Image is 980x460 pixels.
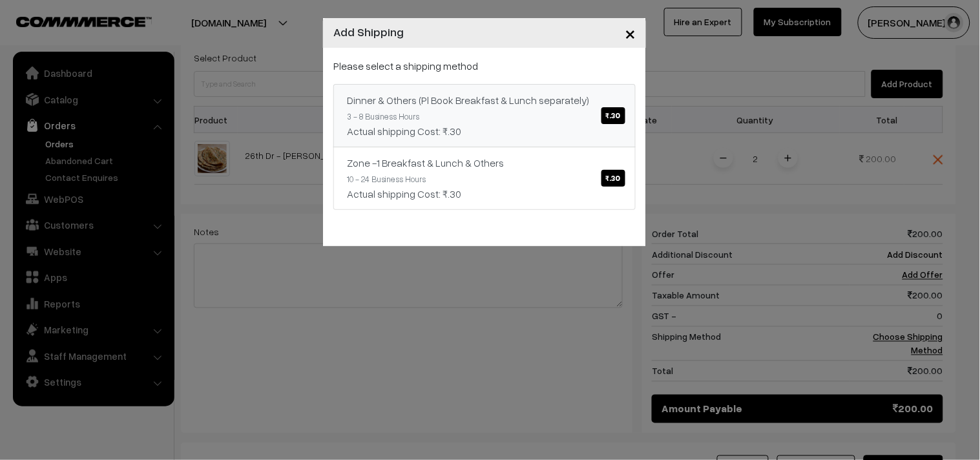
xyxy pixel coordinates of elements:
div: Dinner & Others (Pl Book Breakfast & Lunch separately) [347,92,622,108]
small: 3 - 8 Business Hours [347,111,419,121]
div: Zone -1 Breakfast & Lunch & Others [347,155,622,171]
div: Actual shipping Cost: ₹.30 [347,186,622,202]
div: Actual shipping Cost: ₹.30 [347,123,622,139]
span: ₹.30 [601,107,625,124]
span: × [625,21,636,45]
a: Dinner & Others (Pl Book Breakfast & Lunch separately)₹.30 3 - 8 Business HoursActual shipping Co... [333,84,636,147]
p: Please select a shipping method [333,58,636,74]
button: Close [614,13,646,53]
small: 10 - 24 Business Hours [347,174,426,184]
h4: Add Shipping [333,23,404,41]
span: ₹.30 [601,170,625,187]
a: Zone -1 Breakfast & Lunch & Others₹.30 10 - 24 Business HoursActual shipping Cost: ₹.30 [333,147,636,210]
